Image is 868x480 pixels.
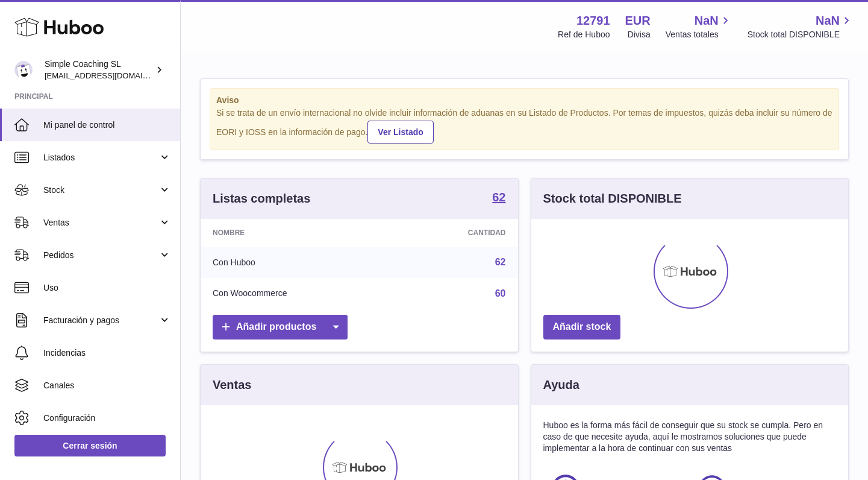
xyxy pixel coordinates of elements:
span: Pedidos [43,250,158,261]
h3: Listas completas [213,191,310,207]
div: Simple Coaching SL [45,58,153,81]
a: NaN Ventas totales [666,13,732,40]
h3: Stock total DISPONIBLE [543,191,682,207]
strong: 62 [492,191,505,203]
span: Uso [43,282,171,294]
div: Divisa [628,29,651,40]
td: Con Woocommerce [201,278,395,309]
span: Canales [43,380,171,391]
div: Si se trata de un envío internacional no olvide incluir información de aduanas en su Listado de P... [216,107,832,144]
span: Configuración [43,412,171,424]
a: 62 [495,257,506,267]
span: Incidencias [43,347,171,359]
span: Stock total DISPONIBLE [748,29,854,40]
a: Añadir productos [213,315,348,339]
span: Ventas [43,217,158,229]
strong: EUR [625,13,651,29]
strong: Aviso [216,95,832,106]
p: Huboo es la forma más fácil de conseguir que su stock se cumpla. Pero en caso de que necesite ayu... [543,420,837,454]
span: [EMAIL_ADDRESS][DOMAIN_NAME] [45,71,177,80]
strong: 12791 [576,13,610,29]
span: Stock [43,185,158,196]
a: Añadir stock [543,315,621,339]
td: Con Huboo [201,247,395,278]
a: 60 [495,288,506,298]
span: Facturación y pagos [43,315,158,326]
span: NaN [695,13,719,29]
img: info@simplecoaching.es [14,61,33,79]
a: 62 [492,191,505,206]
h3: Ayuda [543,377,579,393]
a: NaN Stock total DISPONIBLE [748,13,854,40]
div: Ref de Huboo [558,29,610,40]
th: Cantidad [395,219,517,247]
span: Listados [43,152,158,163]
a: Ver Listado [367,121,433,144]
h3: Ventas [213,377,251,393]
span: Mi panel de control [43,119,171,131]
a: Cerrar sesión [14,435,166,456]
th: Nombre [201,219,395,247]
span: Ventas totales [666,29,732,40]
span: NaN [816,13,840,29]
